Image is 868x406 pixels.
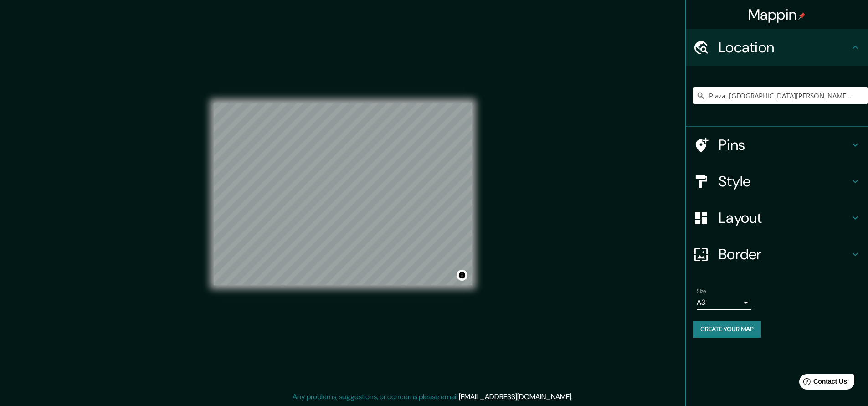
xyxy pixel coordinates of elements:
[686,127,868,163] div: Pins
[457,270,467,281] button: Toggle attribution
[574,391,576,402] div: .
[686,236,868,272] div: Border
[686,200,868,236] div: Layout
[748,5,806,24] h4: Mappin
[697,288,706,295] label: Size
[719,172,850,190] h4: Style
[719,209,850,227] h4: Layout
[787,370,858,396] iframe: Help widget launcher
[697,295,751,310] div: A3
[719,136,850,154] h4: Pins
[686,163,868,200] div: Style
[214,103,472,285] canvas: Map
[573,391,574,402] div: .
[798,12,806,20] img: pin-icon.png
[693,321,761,338] button: Create your map
[459,392,571,401] a: [EMAIL_ADDRESS][DOMAIN_NAME]
[686,29,868,66] div: Location
[293,391,573,402] p: Any problems, suggestions, or concerns please email .
[693,87,868,104] input: Pick your city or area
[719,245,850,263] h4: Border
[719,38,850,57] h4: Location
